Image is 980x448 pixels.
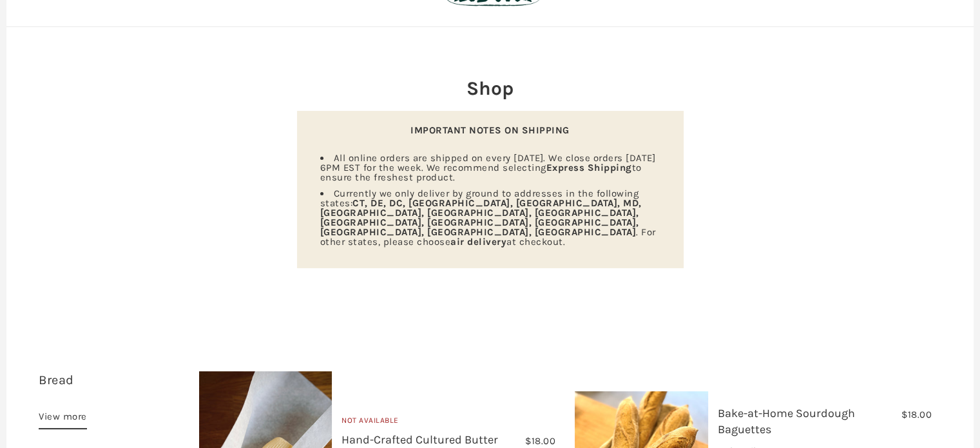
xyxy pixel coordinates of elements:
strong: air delivery [450,236,506,248]
a: Hand-Crafted Cultured Butter [341,433,498,447]
strong: IMPORTANT NOTES ON SHIPPING [410,124,570,136]
span: Currently we only deliver by ground to addresses in the following states: . For other states, ple... [320,188,656,248]
strong: CT, DE, DC, [GEOGRAPHIC_DATA], [GEOGRAPHIC_DATA], MD, [GEOGRAPHIC_DATA], [GEOGRAPHIC_DATA], [GEOG... [320,197,642,238]
h3: 14 items [39,371,189,409]
a: Bake-at-Home Sourdough Baguettes [718,406,855,436]
span: $18.00 [901,409,932,420]
a: Bread [39,373,74,387]
a: View more [39,409,87,429]
strong: Express Shipping [546,162,632,173]
div: Not Available [341,414,555,432]
span: $18.00 [525,435,555,447]
span: All online orders are shipped on every [DATE]. We close orders [DATE] 6PM EST for the week. We re... [320,152,656,183]
h2: Shop [297,75,684,102]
